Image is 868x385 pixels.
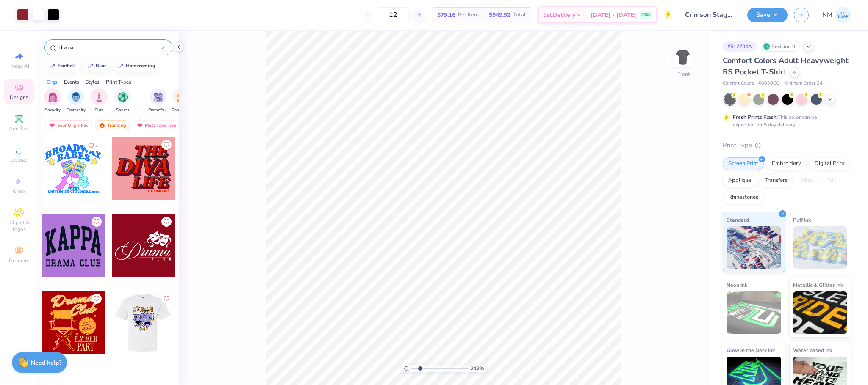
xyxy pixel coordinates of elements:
[172,88,191,113] div: filter for Game Day
[96,63,106,68] div: bear
[49,122,55,128] img: most_fav.gif
[48,92,58,102] img: Sorority Image
[83,60,110,72] button: bear
[44,60,80,72] button: football
[793,291,848,334] img: Metallic & Glitter Ink
[31,359,61,367] strong: Need help?
[723,157,764,170] div: Screen Print
[733,114,778,121] strong: Fresh Prints Flash:
[126,63,155,68] div: homecoming
[116,107,129,113] span: Sports
[94,92,104,102] img: Club Image
[95,120,130,130] div: Trending
[9,63,29,69] span: Image AI
[458,11,479,19] span: Per Item
[723,55,849,77] span: Comfort Colors Adult Heavyweight RS Pocket T-Shirt
[45,120,92,130] div: Your Org's Fav
[796,174,819,187] div: Vinyl
[727,291,781,334] img: Neon Ink
[723,41,757,52] div: # 512794A
[114,88,131,113] button: filter button
[172,107,191,113] span: Game Day
[91,88,108,113] div: filter for Club
[591,11,636,19] span: [DATE] - [DATE]
[733,113,837,129] div: This color can be expedited for 5 day delivery.
[793,280,843,289] span: Metallic & Glitter Ink
[44,88,61,113] div: filter for Sorority
[92,294,102,304] button: Like
[106,78,131,86] div: Print Types
[675,49,692,66] img: Front
[95,143,98,148] span: 7
[47,78,58,86] div: Orgs
[759,174,793,187] div: Transfers
[723,174,757,187] div: Applique
[471,365,484,372] span: 212 %
[87,63,94,69] img: trend_line.gif
[114,88,131,113] div: filter for Sports
[9,257,29,264] span: Decorate
[58,43,161,52] input: Try "Alpha"
[543,11,575,19] span: Est. Delivery
[71,92,80,102] img: Fraternity Image
[793,226,848,269] img: Puff Ink
[727,226,781,269] img: Standard
[13,188,26,195] span: Greek
[489,11,510,19] span: $949.92
[172,88,191,113] button: filter button
[161,217,172,227] button: Like
[679,6,741,23] input: Untitled Design
[793,346,832,355] span: Water based Ink
[118,92,128,102] img: Sports Image
[723,80,754,87] span: Comfort Colors
[67,88,86,113] button: filter button
[84,140,102,151] button: Like
[10,94,28,101] span: Designs
[92,217,102,227] button: Like
[161,140,172,150] button: Like
[117,63,124,69] img: trend_line.gif
[822,174,842,187] div: Foil
[99,122,105,128] img: trending.gif
[761,41,800,52] div: Revision 0
[822,7,851,23] a: NM
[67,107,86,113] span: Fraternity
[747,8,788,22] button: Save
[49,63,56,69] img: trend_line.gif
[136,122,143,128] img: most_fav.gif
[641,12,650,18] span: FREE
[94,107,104,113] span: Club
[793,215,811,224] span: Puff Ink
[113,60,159,72] button: homecoming
[758,80,779,87] span: # 6030CC
[437,11,455,19] span: $79.16
[148,88,168,113] div: filter for Parent's Weekend
[727,346,775,355] span: Glow in the Dark Ink
[86,78,100,86] div: Styles
[513,11,526,19] span: Total
[64,78,79,86] div: Events
[91,88,108,113] button: filter button
[9,125,29,132] span: Add Text
[148,107,168,113] span: Parent's Weekend
[58,63,76,68] div: football
[177,92,186,102] img: Game Day Image
[377,7,410,22] input: – –
[727,280,747,289] span: Neon Ink
[161,294,172,304] button: Like
[723,191,764,204] div: Rhinestones
[67,88,86,113] div: filter for Fraternity
[45,107,61,113] span: Sorority
[44,88,61,113] button: filter button
[809,157,850,170] div: Digital Print
[11,157,28,163] span: Upload
[723,140,851,150] div: Print Type
[148,88,168,113] button: filter button
[822,10,832,20] span: NM
[783,80,826,87] span: Minimum Order: 24 +
[727,215,749,224] span: Standard
[766,157,807,170] div: Embroidery
[4,219,34,233] span: Clipart & logos
[835,7,851,23] img: Naina Mehta
[153,92,163,102] img: Parent's Weekend Image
